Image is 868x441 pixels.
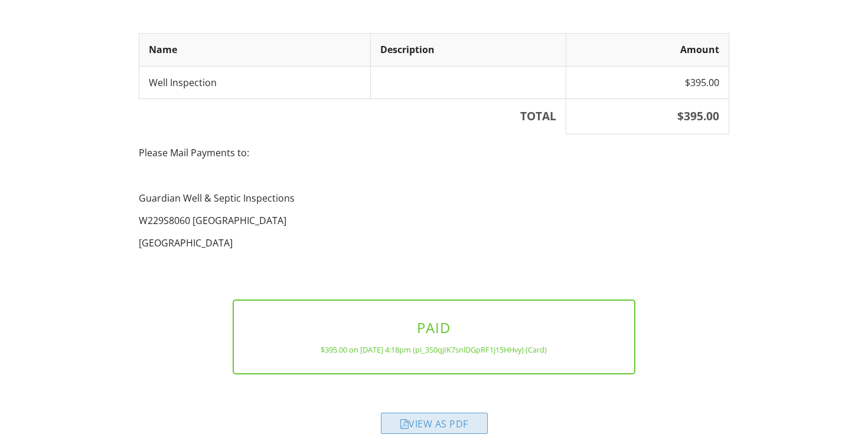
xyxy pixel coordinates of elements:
[371,34,566,66] th: Description
[381,420,488,433] a: View as PDF
[139,66,371,98] td: Well Inspection
[139,34,371,66] th: Name
[566,34,729,66] th: Amount
[566,98,729,134] th: $395.00
[139,98,566,134] th: TOTAL
[253,345,616,354] div: $395.00 on [DATE] 4:18pm (pi_3S0qjIK7snlDGpRF1j15HHvy) (Card)
[253,320,616,335] h3: PAID
[381,413,488,434] div: View as PDF
[139,214,729,227] p: W229S8060 [GEOGRAPHIC_DATA]
[139,236,729,249] p: [GEOGRAPHIC_DATA]
[139,146,729,159] p: Please Mail Payments to:
[139,192,729,205] p: Guardian Well & Septic Inspections
[566,66,729,98] td: $395.00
